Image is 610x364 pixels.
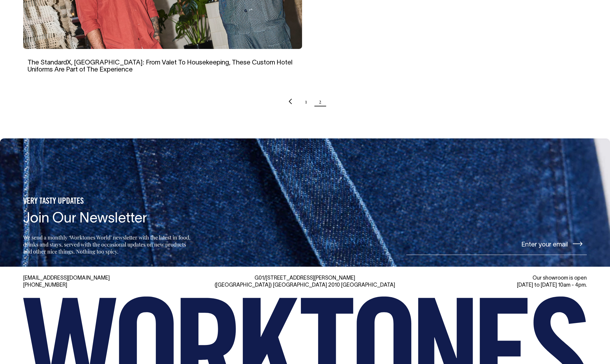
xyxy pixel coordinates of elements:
[23,234,192,255] p: We send a monthly ‘Worktones World’ newsletter with the latest in food, drinks and stays, served ...
[23,276,110,281] a: [EMAIL_ADDRESS][DOMAIN_NAME]
[405,275,587,289] div: Our showroom is open [DATE] to [DATE] 10am - 4pm.
[406,233,587,255] input: Enter your email
[319,94,321,109] span: Page 2
[214,275,396,289] div: G01/[STREET_ADDRESS][PERSON_NAME] ([GEOGRAPHIC_DATA]) [GEOGRAPHIC_DATA] 2010 [GEOGRAPHIC_DATA]
[23,94,587,109] nav: Pagination
[305,94,307,109] a: Page 1
[28,60,292,73] a: The StandardX, [GEOGRAPHIC_DATA]: From Valet To Housekeeping, These Custom Hotel Uniforms Are Par...
[23,211,192,227] h4: Join Our Newsletter
[23,197,192,207] h5: VERY TASTY UPDATES
[23,283,67,288] a: [PHONE_NUMBER]
[289,94,293,109] a: Previous page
